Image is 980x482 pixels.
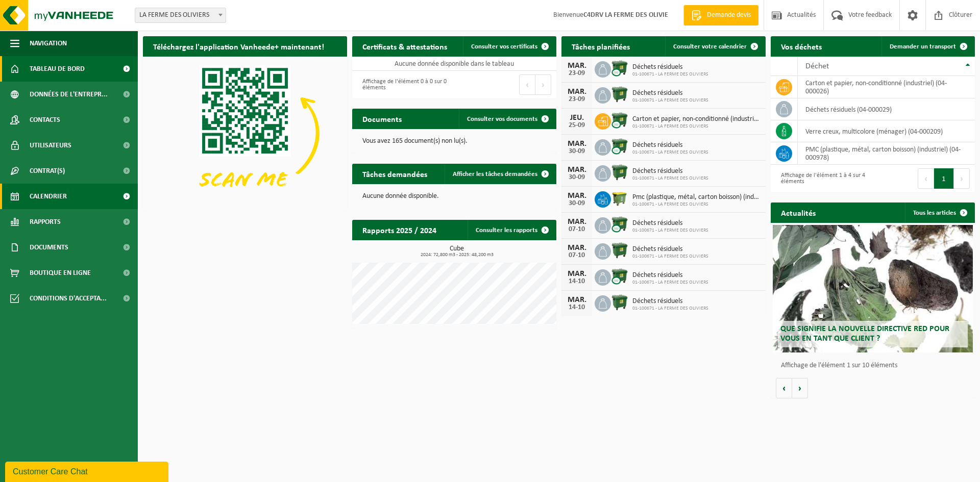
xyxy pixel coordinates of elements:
[30,286,107,311] span: Conditions d'accepta...
[632,280,708,286] span: 01-100671 - LA FERME DES OLIVIERS
[567,200,587,207] div: 30-09
[535,74,551,95] button: Next
[704,10,753,20] span: Demande devis
[5,460,170,482] iframe: chat widget
[776,378,792,398] button: Vorige
[632,115,761,123] span: Carton et papier, non-conditionné (industriel)
[352,220,447,240] h2: Rapports 2025 / 2024
[362,138,546,145] p: Vous avez 165 document(s) non lu(s).
[780,325,949,343] span: Que signifie la nouvelle directive RED pour vous en tant que client ?
[30,107,60,133] span: Contacts
[632,123,761,130] span: 01-100671 - LA FERME DES OLIVIERS
[30,260,91,286] span: Boutique en ligne
[352,36,457,56] h2: Certificats & attestations
[567,96,587,103] div: 23-09
[918,168,934,189] button: Previous
[352,109,412,129] h2: Documents
[467,116,537,122] span: Consulter vos documents
[357,245,556,258] h3: Cube
[611,190,628,207] img: WB-1100-HPE-GN-50
[611,86,628,103] img: WB-1100-HPE-GN-01
[135,8,226,22] span: LA FERME DES OLIVIERS
[781,362,970,369] p: Affichage de l'élément 1 sur 10 éléments
[567,114,587,122] div: JEU.
[357,73,449,96] div: Affichage de l'élément 0 à 0 sur 0 éléments
[632,167,708,175] span: Déchets résiduels
[632,149,708,156] span: 01-100671 - LA FERME DES OLIVIERS
[567,70,587,77] div: 23-09
[611,60,628,77] img: WB-1100-CU
[771,36,832,56] h2: Vos déchets
[567,252,587,259] div: 07-10
[683,5,758,26] a: Demande devis
[890,43,956,50] span: Demander un transport
[362,193,546,200] p: Aucune donnée disponible.
[776,167,868,190] div: Affichage de l'élément 1 à 4 sur 4 éléments
[468,220,555,240] a: Consulter les rapports
[798,76,975,98] td: carton et papier, non-conditionné (industriel) (04-000026)
[632,253,708,260] span: 01-100671 - LA FERME DES OLIVIERS
[519,74,535,95] button: Previous
[352,57,556,71] td: Aucune donnée disponible dans le tableau
[567,192,587,200] div: MAR.
[30,133,71,158] span: Utilisateurs
[143,57,347,210] img: Download de VHEPlus App
[632,297,708,306] span: Déchets résiduels
[771,202,826,222] h2: Actualités
[30,31,67,56] span: Navigation
[352,164,437,184] h2: Tâches demandées
[143,36,334,56] h2: Téléchargez l'application Vanheede+ maintenant!
[954,168,970,189] button: Next
[632,175,708,182] span: 01-100671 - LA FERME DES OLIVIERS
[567,226,587,233] div: 07-10
[632,97,708,104] span: 01-100671 - LA FERME DES OLIVIERS
[934,168,954,189] button: 1
[632,201,761,208] span: 01-100671 - LA FERME DES OLIVIERS
[905,202,974,223] a: Tous les articles
[632,245,708,253] span: Déchets résiduels
[632,141,708,149] span: Déchets résiduels
[445,164,555,184] a: Afficher les tâches demandées
[611,242,628,259] img: WB-1100-HPE-GN-01
[632,193,761,201] span: Pmc (plastique, métal, carton boisson) (industriel)
[459,109,555,129] a: Consulter vos documents
[567,270,587,278] div: MAR.
[632,306,708,312] span: 01-100671 - LA FERME DES OLIVIERS
[567,88,587,96] div: MAR.
[632,227,708,234] span: 01-100671 - LA FERME DES OLIVIERS
[611,294,628,311] img: WB-1100-HPE-GN-01
[30,158,65,184] span: Contrat(s)
[30,56,85,82] span: Tableau de bord
[805,62,829,70] span: Déchet
[567,140,587,148] div: MAR.
[665,36,765,57] a: Consulter votre calendrier
[567,296,587,304] div: MAR.
[567,278,587,285] div: 14-10
[567,218,587,226] div: MAR.
[798,120,975,142] td: verre creux, multicolore (ménager) (04-000209)
[773,225,973,352] a: Que signifie la nouvelle directive RED pour vous en tant que client ?
[611,268,628,285] img: WB-1100-CU
[463,36,555,57] a: Consulter vos certificats
[567,244,587,252] div: MAR.
[30,82,108,107] span: Données de l'entrepr...
[611,216,628,233] img: WB-1100-CU
[471,43,537,50] span: Consulter vos certificats
[632,271,708,280] span: Déchets résiduels
[453,171,537,177] span: Afficher les tâches demandées
[792,378,808,398] button: Volgende
[357,252,556,258] span: 2024: 72,800 m3 - 2025: 48,200 m3
[611,112,628,129] img: WB-1100-CU
[567,62,587,70] div: MAR.
[632,219,708,227] span: Déchets résiduels
[30,235,68,260] span: Documents
[561,36,640,56] h2: Tâches planifiées
[611,138,628,155] img: WB-1100-CU
[673,43,747,50] span: Consulter votre calendrier
[30,184,67,209] span: Calendrier
[30,209,61,235] span: Rapports
[632,63,708,71] span: Déchets résiduels
[583,11,668,19] strong: C4DRV LA FERME DES OLIVIE
[798,98,975,120] td: déchets résiduels (04-000029)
